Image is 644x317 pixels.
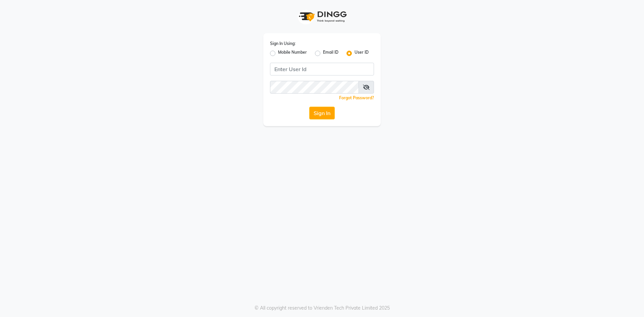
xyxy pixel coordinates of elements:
img: logo1.svg [295,7,349,27]
label: Mobile Number [278,49,307,57]
button: Sign In [309,107,335,119]
label: User ID [355,49,369,57]
a: Forgot Password? [339,95,374,100]
label: Email ID [323,49,338,57]
label: Sign In Using: [270,41,296,47]
input: Username [270,63,374,75]
input: Username [270,81,359,94]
